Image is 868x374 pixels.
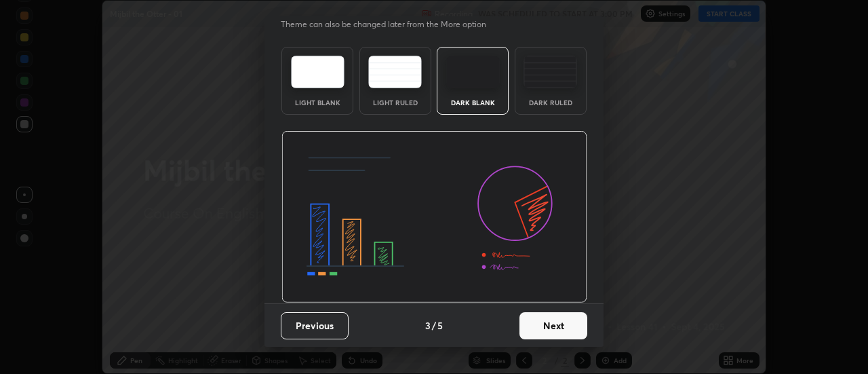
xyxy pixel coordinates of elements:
img: darkTheme.f0cc69e5.svg [446,56,500,88]
img: darkRuledTheme.de295e13.svg [524,56,577,88]
p: Theme can also be changed later from the More option [281,18,500,31]
img: darkThemeBanner.d06ce4a2.svg [281,131,587,303]
div: Light Ruled [368,99,422,106]
h4: 5 [437,318,443,333]
img: lightTheme.e5ed3b09.svg [291,56,344,88]
h4: 3 [425,318,431,333]
div: Dark Ruled [524,99,578,106]
h4: / [432,318,436,333]
div: Light Blank [290,99,344,106]
img: lightRuledTheme.5fabf969.svg [368,56,422,88]
button: Previous [281,312,349,339]
div: Dark Blank [446,99,500,106]
button: Next [519,312,587,339]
